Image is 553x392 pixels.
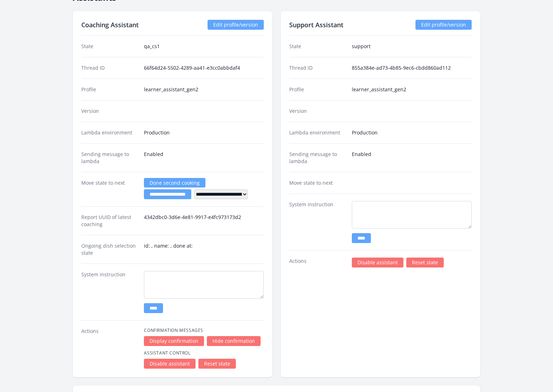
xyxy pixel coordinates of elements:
[144,242,264,256] dd: id: , name: , done at:
[352,86,472,93] dd: learner_assistant_gen2
[289,258,346,267] dt: Actions
[289,129,346,136] dt: Lambda environment
[352,258,403,267] a: Disable assistant
[81,129,138,136] dt: Lambda environment
[81,43,138,50] dt: State
[144,350,264,356] h4: Assistant Control
[81,20,139,30] h2: Coaching Assistant
[352,43,472,50] dd: support
[144,86,264,93] dd: learner_assistant_gen2
[207,336,261,346] a: Hide confirmation
[81,179,138,199] dt: Move state to next
[81,151,138,165] dt: Sending message to lambda
[81,214,138,228] dt: Report UUID of latest coaching
[198,359,236,369] a: Reset state
[208,20,264,30] a: Edit profile/version
[289,20,343,30] h2: Support Assistant
[144,214,264,228] dd: 4342dbc0-3d6e-4e81-9917-e4fc973173d2
[406,258,444,267] a: Reset state
[144,336,204,346] a: Display confirmation
[144,43,264,50] dd: qa_cs1
[144,129,264,136] dd: Production
[289,64,346,71] dt: Thread ID
[81,64,138,71] dt: Thread ID
[144,359,196,369] a: Disable assistant
[144,328,264,333] h4: Confirmation Messages
[81,86,138,93] dt: Profile
[289,179,346,186] dt: Move state to next
[289,151,346,165] dt: Sending message to lambda
[289,108,346,115] dt: Version
[415,20,472,30] a: Edit profile/version
[144,178,205,188] a: Done second cooking
[81,328,138,369] dt: Actions
[352,129,472,136] dd: Production
[352,151,472,165] dd: Enabled
[289,86,346,93] dt: Profile
[352,64,472,71] dd: 855a384e-ad73-4b85-9ec6-cbdd860ad112
[81,108,138,115] dt: Version
[81,242,138,256] dt: Ongoing dish selection state
[144,64,264,71] dd: 66f64d24-5502-4289-aa41-e3cc0abbdaf4
[289,43,346,50] dt: State
[144,151,264,165] dd: Enabled
[81,271,138,313] dt: System instruction
[289,201,346,243] dt: System instruction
